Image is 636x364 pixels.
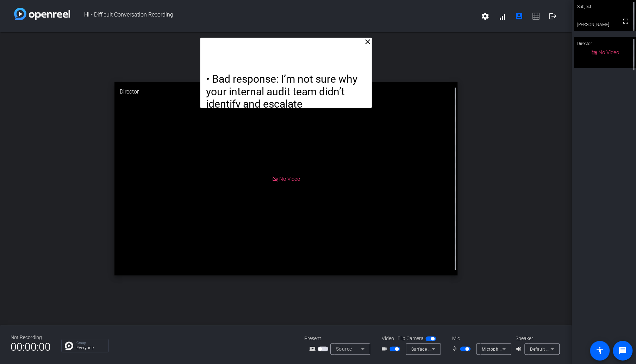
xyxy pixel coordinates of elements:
div: Present [304,335,375,342]
span: Video [382,335,394,342]
mat-icon: message [618,346,627,355]
span: No Video [279,175,300,182]
p: Everyone [76,346,105,350]
mat-icon: fullscreen [622,17,630,25]
div: Speaker [516,335,558,342]
mat-icon: volume_up [516,345,524,353]
mat-icon: accessibility [596,346,604,355]
span: Source [336,346,352,352]
span: Bad response: [212,73,278,85]
span: 00:00:00 [11,338,51,356]
span: Microphone (19- Desk Pro Web Camera) (05a6:0b04) [482,346,591,352]
mat-icon: logout [549,12,557,20]
span: No Video [598,49,619,56]
span: • [206,73,209,85]
div: Director [574,37,636,50]
span: Flip Camera [398,335,424,342]
p: Group [76,341,105,345]
mat-icon: close [363,38,372,46]
div: Mic [445,335,516,342]
span: I’m not sure why your internal audit team didn’t identify and escalate this [206,73,360,122]
div: Director [114,82,457,101]
button: signal_cellular_alt [494,8,511,25]
mat-icon: videocam_outline [381,345,389,353]
mat-icon: mic_none [451,345,460,353]
div: Not Recording [11,334,51,341]
img: white-gradient.svg [14,8,70,20]
img: Chat Icon [65,341,73,350]
span: HI - Difficult Conversation Recording [70,8,477,25]
span: Surface Camera Front (045e:0990) [411,346,483,352]
mat-icon: settings [481,12,490,20]
mat-icon: screen_share_outline [309,345,318,353]
mat-icon: account_box [515,12,523,20]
